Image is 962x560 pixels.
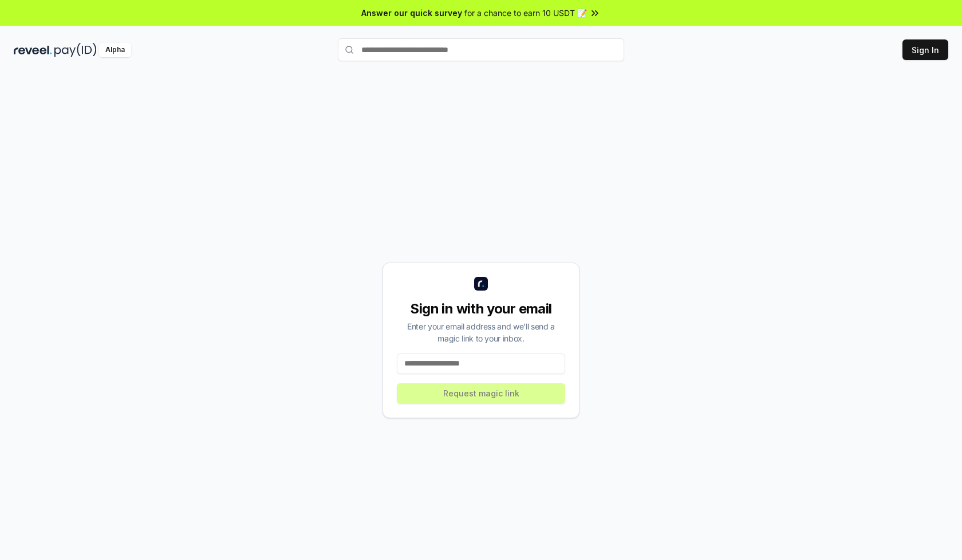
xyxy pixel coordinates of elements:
[14,43,52,57] img: reveel_dark
[54,43,97,57] img: pay_id
[397,300,565,318] div: Sign in with your email
[99,43,131,57] div: Alpha
[902,39,948,60] button: Sign In
[397,320,565,344] div: Enter your email address and we’ll send a magic link to your inbox.
[464,7,587,19] span: for a chance to earn 10 USDT 📝
[361,7,462,19] span: Answer our quick survey
[474,277,488,291] img: logo_small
